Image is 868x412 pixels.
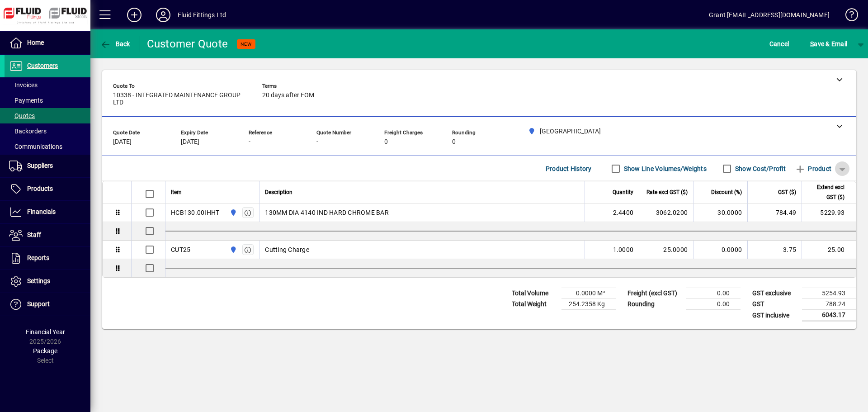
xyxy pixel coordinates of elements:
[802,299,856,310] td: 788.24
[227,245,238,255] span: AUCKLAND
[5,224,90,246] a: Staff
[5,247,90,270] a: Reports
[9,112,35,119] span: Quotes
[90,36,140,52] app-page-header-button: Back
[98,36,132,52] button: Back
[769,37,789,51] span: Cancel
[265,245,309,254] span: Cutting Charge
[748,288,802,299] td: GST exclusive
[645,208,688,217] div: 3062.0200
[748,299,802,310] td: GST
[646,187,688,197] span: Rate excl GST ($)
[5,155,90,177] a: Suppliers
[113,138,132,146] span: [DATE]
[5,201,90,223] a: Financials
[27,162,53,169] span: Suppliers
[778,187,796,197] span: GST ($)
[26,328,65,336] span: Financial Year
[249,138,250,146] span: -
[120,7,149,23] button: Add
[546,161,592,176] span: Product History
[241,41,252,47] span: NEW
[265,187,292,197] span: Description
[27,254,49,261] span: Reports
[113,92,249,106] span: 10338 - INTEGRATED MAINTENANCE GROUP LTD
[747,241,802,259] td: 3.75
[807,182,844,202] span: Extend excl GST ($)
[452,138,456,146] span: 0
[384,138,388,146] span: 0
[711,187,742,197] span: Discount (%)
[613,208,634,217] span: 2.4400
[795,161,831,176] span: Product
[507,299,561,310] td: Total Weight
[181,138,199,146] span: [DATE]
[5,178,90,200] a: Products
[9,97,43,104] span: Payments
[790,161,836,177] button: Product
[227,208,238,218] span: AUCKLAND
[27,231,41,238] span: Staff
[542,161,595,177] button: Product History
[171,245,190,254] div: CUT25
[5,123,90,139] a: Backorders
[100,40,130,47] span: Back
[5,270,90,293] a: Settings
[802,288,856,299] td: 5254.93
[5,77,90,93] a: Invoices
[27,185,53,192] span: Products
[5,139,90,154] a: Communications
[5,93,90,108] a: Payments
[33,347,57,355] span: Package
[613,187,633,197] span: Quantity
[316,138,318,146] span: -
[5,293,90,316] a: Support
[806,36,852,52] button: Save & Email
[810,37,847,51] span: ave & Email
[27,277,50,284] span: Settings
[27,39,44,46] span: Home
[5,108,90,123] a: Quotes
[686,288,741,299] td: 0.00
[27,62,58,69] span: Customers
[622,164,707,173] label: Show Line Volumes/Weights
[767,36,792,52] button: Cancel
[623,288,686,299] td: Freight (excl GST)
[265,208,389,217] span: 130MM DIA 4140 IND HARD CHROME BAR
[507,288,561,299] td: Total Volume
[147,37,228,51] div: Customer Quote
[171,208,219,217] div: HCB130.00IHHT
[802,310,856,321] td: 6043.17
[9,81,38,89] span: Invoices
[27,300,50,308] span: Support
[262,92,314,99] span: 20 days after EOM
[733,164,786,173] label: Show Cost/Profit
[171,187,182,197] span: Item
[613,245,634,254] span: 1.0000
[5,32,90,54] a: Home
[149,7,178,23] button: Profile
[178,8,226,22] div: Fluid Fittings Ltd
[839,2,857,31] a: Knowledge Base
[9,143,62,150] span: Communications
[693,204,747,222] td: 30.0000
[27,208,56,215] span: Financials
[623,299,686,310] td: Rounding
[561,299,616,310] td: 254.2358 Kg
[693,241,747,259] td: 0.0000
[9,128,47,135] span: Backorders
[686,299,741,310] td: 0.00
[645,245,688,254] div: 25.0000
[748,310,802,321] td: GST inclusive
[747,204,802,222] td: 784.49
[802,241,856,259] td: 25.00
[709,8,830,22] div: Grant [EMAIL_ADDRESS][DOMAIN_NAME]
[802,204,856,222] td: 5229.93
[561,288,616,299] td: 0.0000 M³
[810,40,814,47] span: S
